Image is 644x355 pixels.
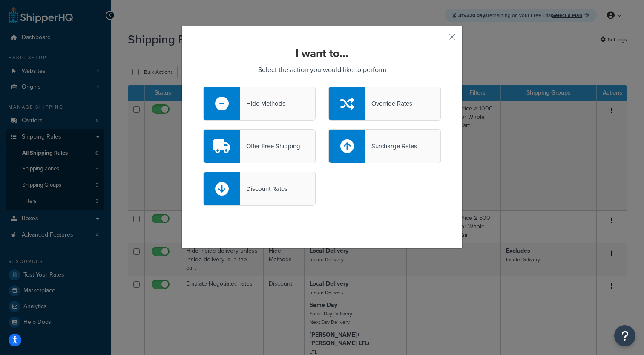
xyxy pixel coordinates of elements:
[203,64,441,76] p: Select the action you would like to perform
[365,98,412,110] div: Override Rates
[240,183,287,195] div: Discount Rates
[240,140,300,152] div: Offer Free Shipping
[296,45,348,61] strong: I want to...
[240,98,285,110] div: Hide Methods
[365,140,417,152] div: Surcharge Rates
[614,325,635,346] button: Open Resource Center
